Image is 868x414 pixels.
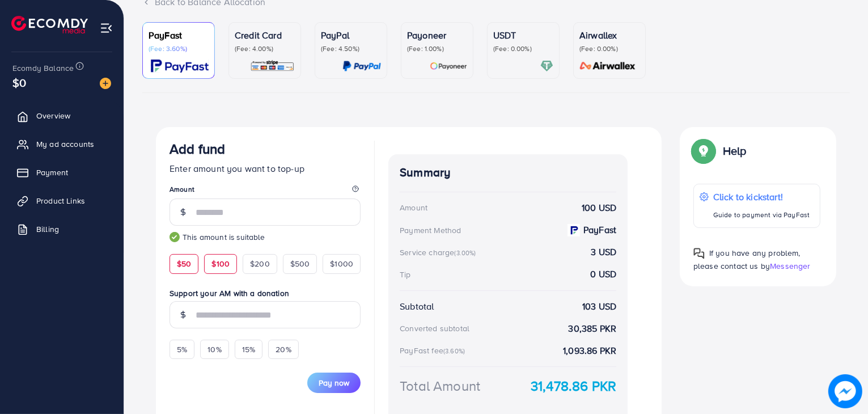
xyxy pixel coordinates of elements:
[321,28,381,42] p: PayPal
[170,141,225,157] h3: Add fund
[493,28,553,42] p: USDT
[400,345,468,356] div: PayFast fee
[12,62,74,74] span: Ecomdy Balance
[211,258,230,269] span: $100
[149,28,209,42] p: PayFast
[9,189,115,212] a: Product Links
[493,44,553,53] p: (Fee: 0.00%)
[11,16,88,33] img: logo
[170,288,361,299] label: Support your AM with a donation
[250,60,295,73] img: card
[563,344,616,357] strong: 1,093.86 PKR
[582,300,616,313] strong: 103 USD
[713,208,810,222] p: Guide to payment via PayFast
[9,218,115,240] a: Billing
[828,374,862,408] img: image
[579,44,640,53] p: (Fee: 0.00%)
[407,44,467,53] p: (Fee: 1.00%)
[9,161,115,184] a: Payment
[307,373,361,393] button: Pay now
[693,141,714,161] img: Popup guide
[177,344,187,355] span: 5%
[400,247,479,258] div: Service charge
[100,78,111,89] img: image
[579,28,640,42] p: Airwallex
[568,224,580,236] img: payment
[235,44,295,53] p: (Fee: 4.00%)
[36,223,59,235] span: Billing
[36,110,70,121] span: Overview
[400,202,427,213] div: Amount
[235,28,295,42] p: Credit Card
[400,225,461,236] div: Payment Method
[36,138,94,150] span: My ad accounts
[531,376,616,396] strong: 31,478.86 PKR
[540,60,553,73] img: card
[242,344,255,355] span: 15%
[454,248,476,257] small: (3.00%)
[100,22,113,35] img: menu
[583,223,616,236] strong: PayFast
[321,44,381,53] p: (Fee: 4.50%)
[319,377,349,388] span: Pay now
[582,201,616,214] strong: 100 USD
[400,323,469,334] div: Converted subtotal
[723,144,747,158] p: Help
[170,162,361,175] p: Enter amount you want to top-up
[576,60,640,73] img: card
[590,268,616,281] strong: 0 USD
[9,133,115,155] a: My ad accounts
[250,258,270,269] span: $200
[407,28,467,42] p: Payoneer
[276,344,291,355] span: 20%
[430,60,467,73] img: card
[400,269,410,280] div: Tip
[400,300,434,313] div: Subtotal
[400,166,616,180] h4: Summary
[170,232,180,242] img: guide
[36,167,68,178] span: Payment
[151,60,209,73] img: card
[36,195,85,206] span: Product Links
[569,322,617,335] strong: 30,385 PKR
[400,376,480,396] div: Total Amount
[9,104,115,127] a: Overview
[770,260,810,272] span: Messenger
[149,44,209,53] p: (Fee: 3.60%)
[177,258,191,269] span: $50
[330,258,353,269] span: $1000
[591,246,616,259] strong: 3 USD
[693,248,705,259] img: Popup guide
[443,347,465,356] small: (3.60%)
[342,60,381,73] img: card
[290,258,310,269] span: $500
[12,74,26,91] span: $0
[693,247,801,272] span: If you have any problem, please contact us by
[170,184,361,198] legend: Amount
[208,344,221,355] span: 10%
[170,231,361,243] small: This amount is suitable
[713,190,810,204] p: Click to kickstart!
